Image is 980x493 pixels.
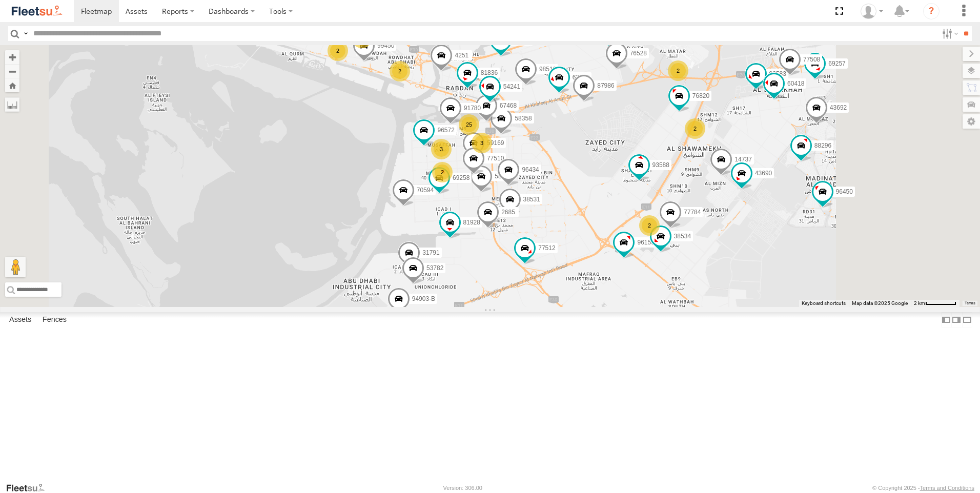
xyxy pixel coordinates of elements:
[652,161,669,169] span: 93588
[962,312,972,327] label: Hide Summary Table
[836,188,853,195] span: 96450
[431,139,452,159] div: 3
[412,295,435,302] span: 94903-B
[5,97,19,112] label: Measure
[857,4,887,19] div: Mohamed Ashif
[432,162,453,182] div: 2
[674,233,691,240] span: 38534
[914,300,925,306] span: 2 km
[37,313,72,327] label: Fences
[965,301,975,305] a: Terms (opens in new tab)
[390,61,410,81] div: 2
[734,156,751,163] span: 14737
[453,174,469,181] span: 69258
[328,40,348,61] div: 2
[455,52,468,59] span: 4251
[5,78,19,92] button: Zoom Home
[472,133,492,153] div: 3
[938,26,960,41] label: Search Filter Options
[5,64,19,78] button: Zoom out
[539,66,556,73] span: 98519
[668,60,688,81] div: 2
[500,102,517,109] span: 67468
[377,42,394,49] span: 99450
[630,50,647,57] span: 76528
[417,187,434,194] span: 70594
[5,257,26,277] button: Drag Pegman onto the map to open Street View
[639,215,660,236] div: 2
[463,218,480,225] span: 81928
[503,83,520,90] span: 54241
[803,56,820,63] span: 77508
[911,300,959,307] button: Map Scale: 2 km per 57 pixels
[501,208,515,215] span: 2685
[692,92,709,99] span: 76820
[487,139,504,146] span: 59169
[963,114,980,129] label: Map Settings
[4,313,36,327] label: Assets
[443,485,482,491] div: Version: 306.00
[573,74,589,81] span: 63186
[6,483,53,493] a: Visit our Website
[755,170,772,177] span: 43690
[22,26,30,41] label: Search Query
[941,312,951,327] label: Dock Summary Table to the Left
[769,70,786,77] span: 93583
[522,166,539,173] span: 96434
[802,300,846,307] button: Keyboard shortcuts
[437,126,454,133] span: 96572
[426,264,443,272] span: 53782
[495,173,512,180] span: 58558
[10,4,64,18] img: fleetsu-logo-horizontal.svg
[872,485,974,491] div: © Copyright 2025 -
[830,104,847,111] span: 43692
[814,141,831,149] span: 88296
[684,209,701,216] span: 77784
[637,239,654,246] span: 96159
[523,196,540,203] span: 38531
[422,249,439,256] span: 31791
[459,114,479,135] div: 25
[464,105,481,112] span: 91780
[487,155,504,162] span: 77510
[538,244,555,252] span: 77512
[481,69,498,76] span: 81836
[852,300,908,306] span: Map data ©2025 Google
[597,82,614,89] span: 87986
[787,80,804,87] span: 60418
[923,3,940,19] i: ?
[951,312,962,327] label: Dock Summary Table to the Right
[920,485,974,491] a: Terms and Conditions
[828,60,845,67] span: 69257
[685,118,705,139] div: 2
[515,115,532,122] span: 58358
[352,28,372,48] div: 3
[5,50,19,64] button: Zoom in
